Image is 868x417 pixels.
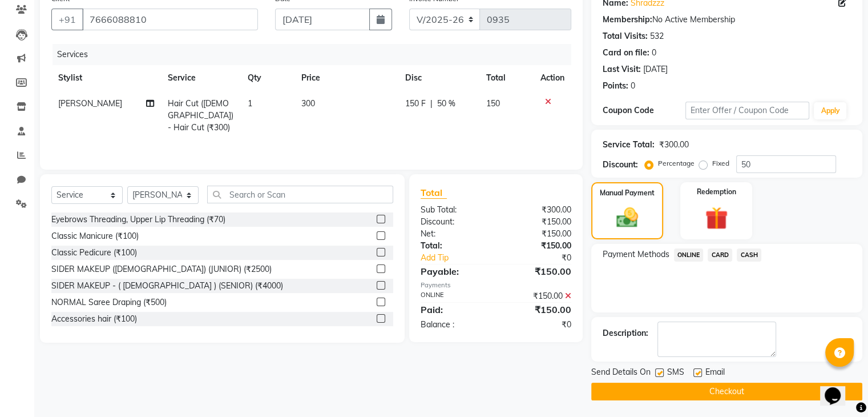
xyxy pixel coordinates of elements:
div: ₹300.00 [659,139,689,151]
span: 1 [248,98,252,109]
div: ₹150.00 [496,290,580,302]
img: _cash.svg [609,205,645,230]
img: _gift.svg [698,204,735,232]
span: Total [421,187,447,199]
label: Manual Payment [600,188,655,198]
div: Total Visits: [603,30,648,42]
input: Enter Offer / Coupon Code [685,102,810,119]
label: Redemption [697,187,736,197]
label: Fixed [712,158,729,169]
span: CARD [708,248,732,262]
input: Search or Scan [207,186,393,203]
div: ₹150.00 [496,216,580,228]
div: Accessories hair (₹100) [51,313,137,325]
div: Classic Pedicure (₹100) [51,247,137,259]
div: SIDER MAKEUP ([DEMOGRAPHIC_DATA]) (JUNIOR) (₹2500) [51,263,272,275]
div: ₹150.00 [496,264,580,278]
div: Total: [412,240,496,252]
div: Payable: [412,264,496,278]
span: Payment Methods [603,248,669,260]
a: Add Tip [412,252,510,264]
button: Checkout [591,383,862,400]
div: 532 [650,30,664,42]
div: No Active Membership [603,14,851,26]
div: Membership: [603,14,652,26]
label: Percentage [658,158,695,169]
div: NORMAL Saree Draping (₹500) [51,296,167,308]
th: Total [479,65,534,91]
div: Discount: [603,159,638,171]
div: Card on file: [603,47,649,59]
div: SIDER MAKEUP - ( [DEMOGRAPHIC_DATA] ) (SENIOR) (₹4000) [51,280,283,292]
span: 50 % [437,98,455,110]
div: ₹300.00 [496,204,580,216]
span: Email [705,366,725,380]
div: Last Visit: [603,63,641,75]
div: Coupon Code [603,105,685,117]
span: ONLINE [674,248,704,262]
span: [PERSON_NAME] [58,98,122,109]
div: ONLINE [412,290,496,302]
span: | [430,98,433,110]
button: +91 [51,9,83,30]
th: Service [161,65,241,91]
span: 300 [301,98,315,109]
th: Qty [241,65,294,91]
div: Eyebrows Threading, Upper Lip Threading (₹70) [51,214,225,226]
div: ₹150.00 [496,240,580,252]
div: Services [53,44,580,65]
div: Points: [603,80,628,92]
div: ₹0 [510,252,579,264]
span: 150 [486,98,500,109]
div: 0 [631,80,635,92]
span: Hair Cut ([DEMOGRAPHIC_DATA]) - Hair Cut (₹300) [168,98,233,133]
th: Action [534,65,571,91]
th: Stylist [51,65,161,91]
span: CASH [737,248,761,262]
div: ₹150.00 [496,228,580,240]
div: 0 [652,47,656,59]
div: [DATE] [643,63,668,75]
div: Net: [412,228,496,240]
th: Disc [398,65,479,91]
div: Description: [603,327,648,339]
div: ₹150.00 [496,303,580,316]
div: Paid: [412,303,496,316]
span: SMS [667,366,684,380]
div: ₹0 [496,319,580,331]
button: Apply [814,102,846,119]
div: Discount: [412,216,496,228]
span: 150 F [405,98,426,110]
div: Sub Total: [412,204,496,216]
div: Service Total: [603,139,655,151]
div: Balance : [412,319,496,331]
input: Search by Name/Mobile/Email/Code [82,9,258,30]
div: Payments [421,280,571,290]
th: Price [294,65,398,91]
div: Classic Manicure (₹100) [51,230,139,242]
span: Send Details On [591,366,651,380]
iframe: chat widget [820,371,857,406]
